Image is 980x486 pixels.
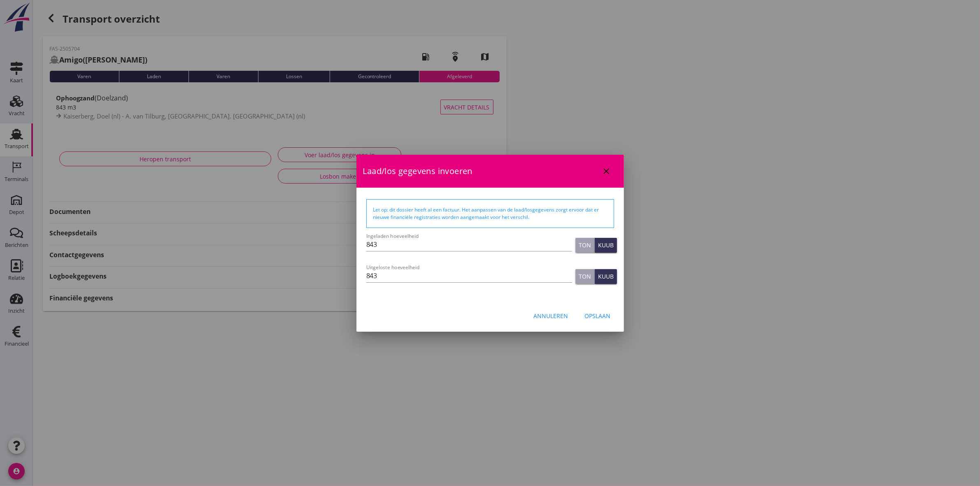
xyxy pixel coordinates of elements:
[534,312,568,320] div: Annuleren
[366,269,572,282] input: Uitgeloste hoeveelheid
[595,238,617,253] button: Kuub
[585,312,611,320] div: Opslaan
[598,241,614,249] div: Kuub
[598,272,614,281] div: Kuub
[602,166,612,176] i: close
[595,269,617,284] button: Kuub
[373,206,607,221] div: Let op: dit dossier heeft al een factuur. Het aanpassen van de laad/losgegevens zorgt ervoor dat ...
[366,238,572,251] input: Ingeladen hoeveelheid
[579,272,591,281] div: Ton
[575,238,595,253] button: Ton
[575,269,595,284] button: Ton
[356,155,624,188] div: Laad/los gegevens invoeren
[579,241,591,249] div: Ton
[578,309,617,323] button: Opslaan
[527,309,575,323] button: Annuleren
